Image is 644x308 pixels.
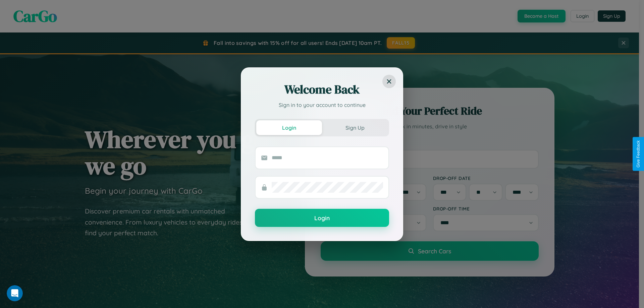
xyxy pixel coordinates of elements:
[7,285,23,301] iframe: Intercom live chat
[636,140,641,168] div: Give Feedback
[322,120,388,135] button: Sign Up
[256,120,322,135] button: Login
[255,209,389,227] button: Login
[255,81,389,98] h2: Welcome Back
[255,101,389,109] p: Sign in to your account to continue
